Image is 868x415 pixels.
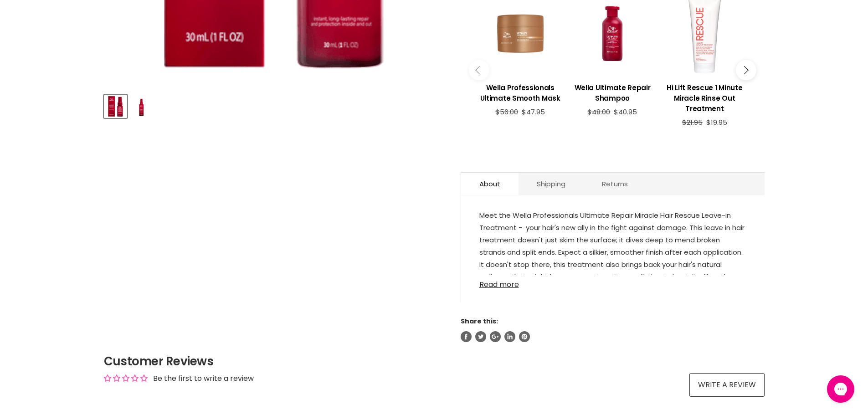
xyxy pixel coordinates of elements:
h2: Customer Reviews [104,353,765,369]
div: Product thumbnails [103,92,446,118]
h3: Wella Ultimate Repair Shampoo [571,82,654,103]
a: Shipping [519,173,584,195]
a: View product:Wella Professionals Ultimate Smooth Mask [479,76,562,108]
h3: Wella Professionals Ultimate Smooth Mask [479,82,562,103]
span: $19.95 [706,118,727,127]
a: Read more [479,275,746,289]
a: View product:Hi Lift Rescue 1 Minute Miracle Rinse Out Treatment [663,76,746,118]
a: View product:Wella Ultimate Repair Shampoo [571,76,654,108]
iframe: Gorgias live chat messenger [822,372,859,406]
aside: Share this: [461,317,765,342]
a: About [461,173,519,195]
span: $21.95 [682,118,703,127]
span: $56.00 [495,107,518,117]
div: Be the first to write a review [153,374,254,384]
h3: Hi Lift Rescue 1 Minute Miracle Rinse Out Treatment [663,82,746,114]
span: Share this: [461,317,498,326]
a: Returns [584,173,646,195]
img: Wella Ultimate Repair Miracle Hair Rescue Step 3 [131,96,152,117]
a: Write a review [689,373,765,397]
button: Wella Ultimate Repair Miracle Hair Rescue Step 3 [130,95,153,118]
span: $48.00 [587,107,610,117]
div: Average rating is 0.00 stars [104,373,148,384]
span: $40.95 [614,107,637,117]
img: Wella Ultimate Repair Miracle Hair Rescue Step 3 [105,96,126,117]
span: $47.95 [522,107,545,117]
span: Meet the Wella Professionals Ultimate Repair Miracle Hair Rescue Leave-in Treatment - your hair's... [479,210,745,294]
button: Wella Ultimate Repair Miracle Hair Rescue Step 3 [104,95,127,118]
